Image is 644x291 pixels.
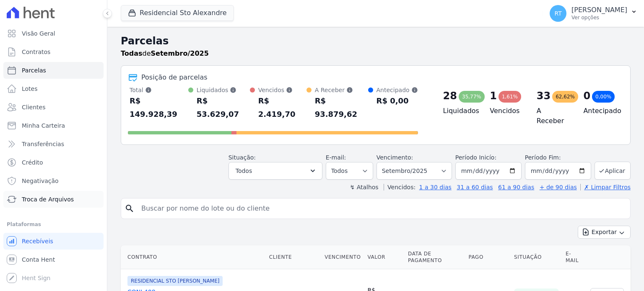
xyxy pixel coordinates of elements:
[3,99,104,116] a: Clientes
[22,85,38,93] span: Lotes
[22,140,64,148] span: Transferências
[3,62,104,79] a: Parcelas
[3,80,104,97] a: Lotes
[3,251,104,268] a: Conta Hent
[22,158,43,167] span: Crédito
[22,195,74,203] span: Troca de Arquivos
[22,237,53,245] span: Recebíveis
[554,10,561,16] span: RT
[7,219,100,229] div: Plataformas
[3,173,104,189] a: Negativação
[571,6,627,14] p: [PERSON_NAME]
[3,233,104,250] a: Recebíveis
[22,48,50,56] span: Contratos
[22,177,59,185] span: Negativação
[3,191,104,208] a: Troca de Arquivos
[22,121,65,130] span: Minha Carteira
[3,25,104,42] a: Visão Geral
[3,44,104,60] a: Contratos
[571,14,627,21] p: Ver opções
[121,5,234,21] button: Residencial Sto Alexandre
[3,117,104,134] a: Minha Carteira
[22,255,55,264] span: Conta Hent
[22,66,46,75] span: Parcelas
[22,29,55,38] span: Visão Geral
[3,136,104,152] a: Transferências
[543,2,644,25] button: RT [PERSON_NAME] Ver opções
[22,103,45,111] span: Clientes
[3,154,104,171] a: Crédito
